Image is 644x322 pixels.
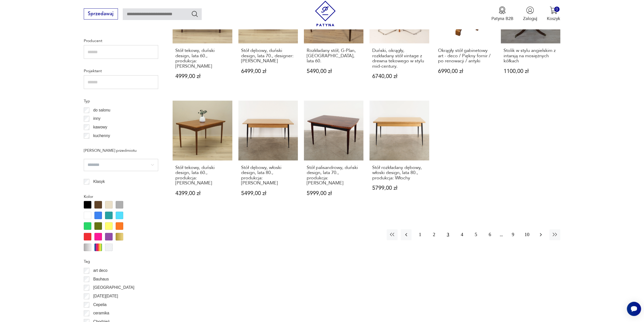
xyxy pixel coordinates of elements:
[93,30,113,36] p: Szwecja ( 3 )
[547,6,560,22] button: 0Koszyk
[93,267,107,274] p: art deco
[438,69,492,74] p: 6990,00 zł
[307,191,361,196] p: 5999,00 zł
[93,276,109,282] p: Bauhaus
[372,165,426,181] h3: Stół rozkładany dębowy, włoski design, lata 80., produkcja: Włochy
[93,178,105,185] p: Klasyk
[93,132,110,139] p: kuchenny
[175,48,230,69] h3: Stół tekowy, duński design, lata 60., produkcja: [PERSON_NAME]
[554,7,559,12] div: 0
[491,6,513,22] a: Ikona medaluPatyna B2B
[93,107,110,113] p: do salonu
[93,284,134,291] p: [GEOGRAPHIC_DATA]
[372,185,426,191] p: 5799,00 zł
[491,6,513,22] button: Patyna B2B
[84,258,158,265] p: Tag
[84,68,158,74] p: Projektant
[627,302,641,316] iframe: Smartsupp widget button
[507,229,518,240] button: 9
[470,229,481,240] button: 5
[550,6,557,14] img: Ikona koszyka
[526,6,534,14] img: Ikonka użytkownika
[372,74,426,79] p: 6740,00 zł
[84,98,158,104] p: Typ
[173,101,232,208] a: Stół tekowy, duński design, lata 60., produkcja: DaniaStół tekowy, duński design, lata 60., produ...
[93,115,100,122] p: inny
[523,16,537,22] p: Zaloguj
[491,16,513,22] p: Patyna B2B
[307,48,361,64] h3: Rozkładany stół, G-Plan, [GEOGRAPHIC_DATA], lata 60.
[241,191,295,196] p: 5499,00 zł
[438,48,492,64] h3: Okrągły stół gabinetowy art - deco / Piękny fornir / po renowacji / antyki
[93,301,107,308] p: Cepelia
[547,16,560,22] p: Koszyk
[241,69,295,74] p: 6499,00 zł
[414,229,425,240] button: 1
[241,165,295,186] h3: Stół dębowy, włoski design, lata 80., produkcja: [PERSON_NAME]
[93,293,118,299] p: [DATE][DATE]
[93,124,107,130] p: kawowy
[498,6,506,14] img: Ikona medalu
[307,165,361,186] h3: Stół palisandrowy, duński design, lata 70., produkcja: [PERSON_NAME]
[84,193,158,200] p: Kolor
[313,1,338,26] img: Patyna - sklep z meblami i dekoracjami vintage
[428,229,439,240] button: 2
[369,101,429,208] a: Stół rozkładany dębowy, włoski design, lata 80., produkcja: WłochyStół rozkładany dębowy, włoski ...
[84,147,158,154] p: [PERSON_NAME] przedmiotu
[241,48,295,64] h3: Stół dębowy, duński design, lata 70., designer: [PERSON_NAME]
[372,48,426,69] h3: Duński, okrągły, rozkładany stół vintage z drewna tekowego w stylu mid-century.
[175,191,230,196] p: 4399,00 zł
[523,6,537,22] button: Zaloguj
[84,37,158,44] p: Producent
[443,229,453,240] button: 3
[456,229,467,240] button: 4
[84,8,118,20] button: Sprzedawaj
[504,48,558,64] h3: Stolik w stylu angielskim z intarsją na mosiężnych kółkach
[93,310,109,316] p: ceramika
[191,10,198,17] button: Szukaj
[84,12,118,16] a: Sprzedawaj
[304,101,363,208] a: Stół palisandrowy, duński design, lata 70., produkcja: DaniaStół palisandrowy, duński design, lat...
[307,69,361,74] p: 5490,00 zł
[238,101,298,208] a: Stół dębowy, włoski design, lata 80., produkcja: WłochyStół dębowy, włoski design, lata 80., prod...
[522,229,532,240] button: 10
[504,69,558,74] p: 1100,00 zł
[484,229,495,240] button: 6
[175,74,230,79] p: 4999,00 zł
[175,165,230,186] h3: Stół tekowy, duński design, lata 60., produkcja: [PERSON_NAME]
